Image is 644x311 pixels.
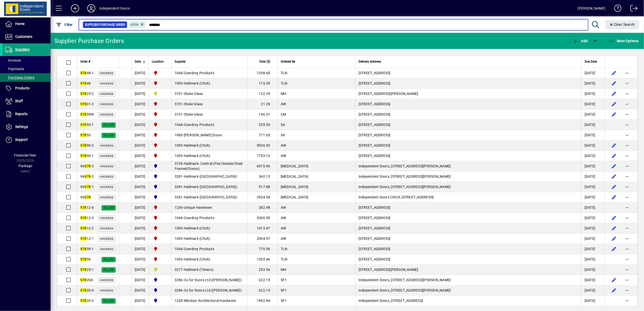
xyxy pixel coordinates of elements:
[80,123,87,127] em: 978
[175,92,183,96] span: 3731
[80,205,87,210] em: 978
[610,162,618,170] button: Edit
[247,223,277,234] td: 1413.47
[610,172,618,180] button: Edit
[131,68,149,78] td: [DATE]
[610,1,622,17] a: Knowledge Base
[355,182,581,192] td: Independent Doors, [STREET_ADDRESS][PERSON_NAME]
[131,23,139,27] span: Open
[171,213,247,223] td: -
[610,69,618,77] button: Edit
[152,59,168,64] div: Location
[80,226,94,230] span: 12-2
[80,71,94,75] span: 48-1
[3,95,51,108] a: Staff
[581,234,605,244] td: [DATE]
[80,237,87,241] em: 978
[610,100,618,108] button: Edit
[281,205,286,210] span: AW
[608,39,639,43] span: More Options
[247,161,277,171] td: 6975.90
[281,154,286,158] span: AW
[100,217,114,220] span: Ordered
[175,59,186,64] span: Supplier
[578,4,605,12] div: [PERSON_NAME]
[610,90,618,98] button: Edit
[355,171,581,182] td: Independent Doors, [STREET_ADDRESS][PERSON_NAME]
[175,123,183,127] span: 1044
[171,234,247,244] td: -
[281,226,286,230] span: AW
[355,99,581,109] td: [STREET_ADDRESS]
[131,223,149,234] td: [DATE]
[581,68,605,78] td: [DATE]
[184,143,210,147] span: Hallmark (Chch)
[581,89,605,99] td: [DATE]
[610,224,618,232] button: Edit
[131,213,149,223] td: [DATE]
[152,194,168,200] span: Cromwell Central Otago
[171,171,247,182] td: -
[281,143,286,147] span: AW
[359,59,381,64] span: Delivery Address
[15,35,32,39] span: Customers
[104,206,114,210] span: Filled
[247,68,277,78] td: 1338.60
[152,215,168,221] span: Christchurch
[175,71,183,75] span: 1044
[175,143,183,147] span: 1093
[250,59,275,64] div: Total ($)
[355,78,581,89] td: [STREET_ADDRESS]
[171,161,247,171] td: -
[581,109,605,120] td: [DATE]
[623,100,631,108] button: More options
[623,79,631,87] button: More options
[184,81,210,85] span: Hallmark (Chch)
[247,213,277,223] td: 3300.50
[100,144,114,147] span: Ordered
[610,79,618,87] button: Edit
[623,235,631,243] button: More options
[15,86,30,90] span: Products
[581,182,605,192] td: [DATE]
[355,234,581,244] td: [STREET_ADDRESS]
[171,202,247,213] td: -
[175,185,183,189] span: 3281
[175,195,183,199] span: 3281
[623,255,631,263] button: More options
[14,153,36,157] span: Financial Year
[581,171,605,182] td: [DATE]
[131,202,149,213] td: [DATE]
[247,151,277,161] td: 7753.13
[80,71,87,75] em: 978
[355,109,581,120] td: [STREET_ADDRESS]
[100,82,114,85] span: Ordered
[281,92,287,96] span: MH
[581,223,605,234] td: [DATE]
[131,234,149,244] td: [DATE]
[581,120,605,130] td: [DATE]
[67,4,83,13] button: Add
[175,59,244,64] div: Supplier
[100,72,114,75] span: Ordered
[175,154,183,158] span: 1093
[184,174,237,178] span: Hallmark ([GEOGRAPHIC_DATA])
[100,92,114,96] span: Ordered
[581,151,605,161] td: [DATE]
[3,73,51,82] a: Purchase Orders
[623,90,631,98] button: More options
[80,226,87,230] em: 978
[247,182,277,192] td: 517.88
[175,162,183,166] span: 3729
[100,165,114,168] span: Ordered
[80,133,91,137] span: 53
[623,131,631,139] button: More options
[607,36,640,45] button: More Options
[581,99,605,109] td: [DATE]
[131,89,149,99] td: [DATE]
[623,141,631,149] button: More options
[581,130,605,140] td: [DATE]
[281,112,286,116] span: CM
[152,204,168,211] span: Christchurch
[131,140,149,151] td: [DATE]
